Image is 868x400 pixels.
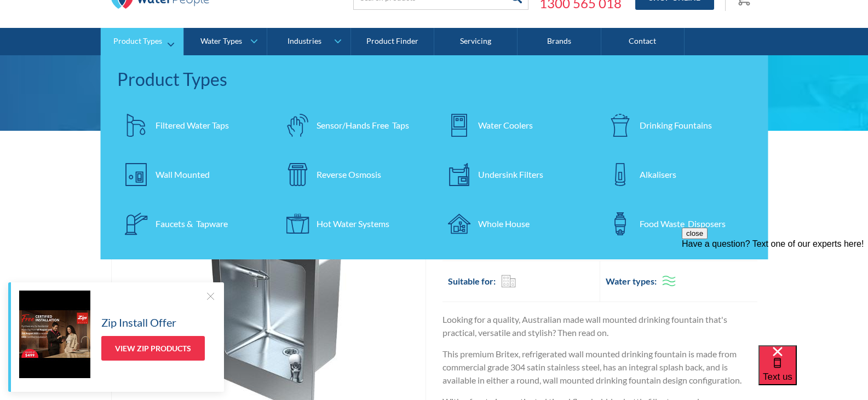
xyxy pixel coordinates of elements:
[440,106,590,144] a: Water Coolers
[278,155,429,194] a: Reverse Osmosis
[156,119,229,132] div: Filtered Water Taps
[317,217,389,230] div: Hot Water Systems
[440,155,590,194] a: Undersink Filters
[156,217,228,230] div: Faucets & Tapware
[518,28,601,55] a: Brands
[113,37,162,46] div: Product Types
[19,291,90,378] img: Zip Install Offer
[601,28,685,55] a: Contact
[442,313,757,339] p: Looking for a quality, Australian made wall mounted drinking fountain that's practical, versatile...
[278,205,429,243] a: Hot Water Systems
[200,37,242,46] div: Water Types
[117,205,268,243] a: Faucets & Tapware
[288,37,321,46] div: Industries
[101,336,205,361] a: View Zip Products
[601,155,752,194] a: Alkalisers
[317,119,409,132] div: Sensor/Hands Free Taps
[478,217,530,230] div: Whole House
[317,168,381,181] div: Reverse Osmosis
[448,275,496,288] h2: Suitable for:
[117,106,268,144] a: Filtered Water Taps
[601,205,752,243] a: Food Waste Disposers
[478,119,533,132] div: Water Coolers
[442,347,757,387] p: This premium Britex, refrigerated wall mounted drinking fountain is made from commercial grade 30...
[267,28,350,55] a: Industries
[640,119,712,132] div: Drinking Fountains
[101,314,176,331] h5: Zip Install Offer
[601,106,752,144] a: Drinking Fountains
[184,28,267,55] a: Water Types
[117,155,268,194] a: Wall Mounted
[156,168,210,181] div: Wall Mounted
[606,275,657,288] h2: Water types:
[278,106,429,144] a: Sensor/Hands Free Taps
[640,217,726,230] div: Food Waste Disposers
[758,345,868,400] iframe: podium webchat widget bubble
[101,28,183,55] a: Product Types
[101,55,768,259] nav: Product Types
[117,66,752,92] div: Product Types
[682,228,868,359] iframe: podium webchat widget prompt
[434,28,518,55] a: Servicing
[478,168,543,181] div: Undersink Filters
[640,168,676,181] div: Alkalisers
[351,28,434,55] a: Product Finder
[440,205,590,243] a: Whole House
